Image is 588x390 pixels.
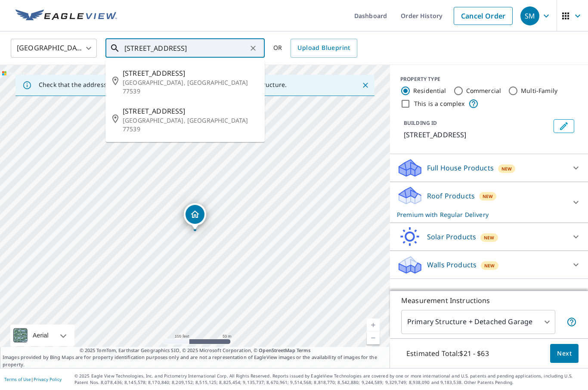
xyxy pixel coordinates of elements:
div: Primary Structure + Detached Garage [401,310,555,334]
label: Multi-Family [521,87,557,95]
a: Terms [297,347,311,353]
p: Premium with Regular Delivery [397,210,566,219]
div: Walls ProductsNew [397,254,581,275]
span: Upload Blueprint [297,43,350,53]
div: Aerial [30,325,51,346]
label: Commercial [466,87,501,95]
p: Check that the address is accurate, then drag the marker over the correct structure. [39,81,287,89]
a: Privacy Policy [34,376,62,382]
div: Full House ProductsNew [397,158,581,178]
p: BUILDING ID [404,119,437,127]
p: [STREET_ADDRESS] [404,130,550,140]
span: New [484,262,495,269]
p: [GEOGRAPHIC_DATA], [GEOGRAPHIC_DATA] 77539 [123,116,258,133]
input: Search by address or latitude-longitude [124,36,247,60]
span: New [501,165,512,172]
a: OpenStreetMap [259,347,295,353]
p: Walls Products [427,260,477,270]
p: © 2025 Eagle View Technologies, Inc. and Pictometry International Corp. All Rights Reserved. Repo... [74,373,584,386]
p: [GEOGRAPHIC_DATA], [GEOGRAPHIC_DATA] 77539 [123,78,258,96]
div: Solar ProductsNew [397,226,581,247]
a: Upload Blueprint [291,39,357,58]
span: [STREET_ADDRESS] [123,68,258,78]
a: Current Level 18, Zoom Out [367,331,380,344]
span: [STREET_ADDRESS] [123,106,258,116]
p: Solar Products [427,232,476,242]
a: Terms of Use [4,376,31,382]
div: SM [520,6,539,25]
label: This is a complex [414,99,465,108]
p: Roof Products [427,191,475,201]
span: Your report will include the primary structure and a detached garage if one exists. [566,317,577,327]
span: New [484,234,494,241]
p: Measurement Instructions [401,295,577,306]
a: Current Level 18, Zoom In [367,319,380,331]
p: Full House Products [427,163,494,173]
div: Dropped pin, building 1, Residential property, 3436 Gulf Fwy Dickinson, TX 77539 [184,203,206,230]
div: [GEOGRAPHIC_DATA] [11,36,97,60]
span: Next [557,348,572,359]
button: Close [360,80,371,91]
button: Edit building 1 [554,119,574,133]
p: | [4,377,62,382]
div: PROPERTY TYPE [400,75,578,83]
label: Residential [413,87,446,95]
span: New [483,193,493,200]
div: Aerial [10,325,74,346]
span: © 2025 TomTom, Earthstar Geographics SIO, © 2025 Microsoft Corporation, © [80,347,311,354]
button: Clear [247,42,259,54]
div: OR [273,39,357,58]
div: Roof ProductsNewPremium with Regular Delivery [397,186,581,219]
a: Cancel Order [454,7,513,25]
button: Next [550,344,579,363]
img: EV Logo [15,9,117,22]
p: Estimated Total: $21 - $63 [399,344,496,363]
